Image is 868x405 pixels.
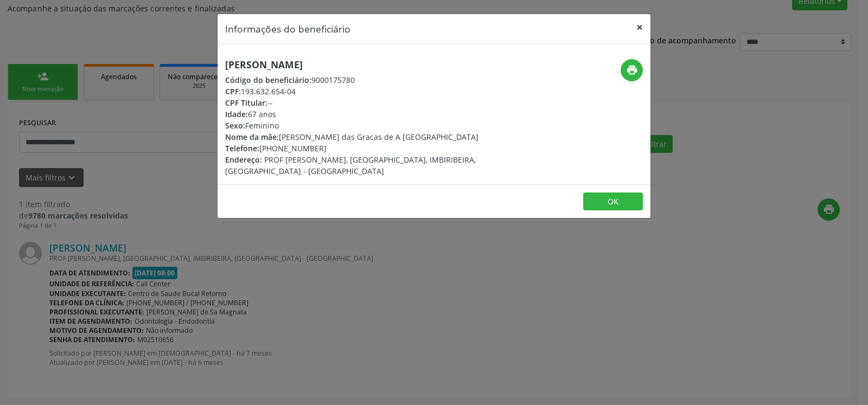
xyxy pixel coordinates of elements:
h5: [PERSON_NAME] [225,59,499,70]
div: [PHONE_NUMBER] [225,143,499,154]
i: print [626,64,638,76]
span: Código do beneficiário: [225,75,311,85]
span: Sexo: [225,120,245,131]
div: -- [225,97,499,108]
span: CPF: [225,86,241,97]
button: Close [629,14,650,41]
h5: Informações do beneficiário [225,22,350,36]
div: 9000175780 [225,74,499,86]
div: 193.632.654-04 [225,86,499,97]
button: OK [583,192,643,211]
div: [PERSON_NAME] das Gracas de A [GEOGRAPHIC_DATA] [225,131,499,143]
button: print [621,59,643,81]
span: Idade: [225,109,248,119]
span: Nome da mãe: [225,132,279,142]
div: Feminino [225,120,499,131]
span: Telefone: [225,143,259,153]
span: PROF [PERSON_NAME], [GEOGRAPHIC_DATA], IMBIRIBEIRA, [GEOGRAPHIC_DATA] - [GEOGRAPHIC_DATA] [225,155,476,176]
span: Endereço: [225,155,262,165]
span: CPF Titular: [225,98,267,108]
div: 67 anos [225,108,499,120]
